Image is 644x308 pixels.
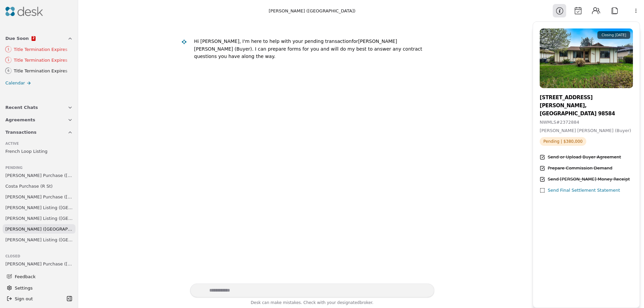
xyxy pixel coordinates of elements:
button: Settings [4,283,74,293]
div: [STREET_ADDRESS] [540,94,633,102]
img: Desk [5,7,43,16]
div: Pending [5,165,73,171]
span: Pending | $380,000 [540,137,586,146]
div: Hi [PERSON_NAME], I'm here to help with your pending transaction [194,39,352,44]
div: [PERSON_NAME] ([GEOGRAPHIC_DATA]) [269,7,356,14]
div: Send [PERSON_NAME] Money Receipt [548,176,630,183]
span: [PERSON_NAME] Listing ([GEOGRAPHIC_DATA]) [5,236,73,243]
img: Desk [181,39,187,45]
div: Title Termination Expires [14,57,72,64]
button: Transactions [1,126,77,138]
button: Feedback [3,270,73,283]
span: Calendar [5,79,25,86]
div: Active [5,141,73,146]
div: 1 [7,58,9,63]
a: Calendar [1,78,77,88]
img: Property [540,28,633,88]
span: Feedback [15,273,69,280]
div: 6 [7,68,9,73]
div: Desk can make mistakes. Check with your broker. [190,299,434,308]
span: [PERSON_NAME] [PERSON_NAME] (Buyer) [540,128,631,133]
div: Send Final Settlement Statement [548,187,620,194]
span: [PERSON_NAME] Listing ([GEOGRAPHIC_DATA]) [5,215,73,222]
span: [PERSON_NAME] Listing ([GEOGRAPHIC_DATA]) [5,204,73,211]
span: Agreements [5,116,35,123]
button: Due Soon2 [1,32,77,45]
div: [PERSON_NAME] [PERSON_NAME] (Buyer) [194,38,429,60]
span: Settings [15,285,33,292]
span: designated [337,300,360,305]
div: . I can prepare forms for you and will do my best to answer any contract questions you have along... [194,46,422,59]
div: Title Termination Expires [14,67,72,74]
span: French Loop Listing [5,148,47,155]
a: 1Title Termination Expires [1,55,75,65]
span: Transactions [5,129,37,136]
a: 6Title Termination Expires [1,66,75,75]
div: Send or Upload Buyer Agreement [548,154,621,161]
span: Due Soon [5,35,29,42]
div: 1 [7,47,9,52]
div: Closed [5,254,73,259]
button: Agreements [1,114,77,126]
div: NWMLS # 2372884 [540,119,633,126]
div: [PERSON_NAME], [GEOGRAPHIC_DATA] 98584 [540,102,633,118]
span: Recent Chats [5,104,38,111]
textarea: Write your prompt here [190,284,434,297]
span: [PERSON_NAME] ([GEOGRAPHIC_DATA]) [5,226,73,233]
span: Sign out [15,295,33,302]
a: 1Title Termination Expires [1,45,75,54]
span: 2 [32,37,35,40]
span: [PERSON_NAME] Purchase ([GEOGRAPHIC_DATA]) [5,172,73,179]
button: Sign out [4,293,65,304]
div: for [352,39,358,44]
span: [PERSON_NAME] Purchase ([US_STATE] Rd) [5,260,73,267]
span: Costa Purchase (R St) [5,183,53,190]
button: Recent Chats [1,101,77,114]
div: Title Termination Expires [14,46,72,53]
span: [PERSON_NAME] Purchase ([GEOGRAPHIC_DATA]) [5,193,73,200]
div: Prepare Commission Demand [548,165,612,172]
div: Closing [DATE] [597,31,630,39]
